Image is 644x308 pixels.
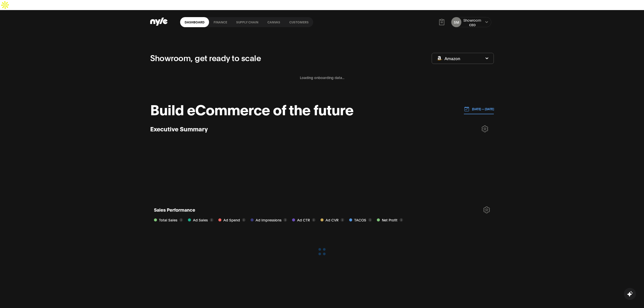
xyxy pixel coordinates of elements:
div: CEO [463,23,481,27]
span: Ad Sales [193,217,208,223]
button: i [284,218,287,222]
span: Ad Spend [223,217,240,223]
button: Amazon [432,53,494,64]
h3: Executive Summary [150,125,208,133]
button: i [242,218,246,222]
p: Showroom, get ready to scale [150,52,261,64]
button: i [399,218,403,222]
span: Ad CVR [326,217,339,223]
p: [DATE] — [DATE] [469,107,494,111]
button: i [210,218,213,222]
span: TACOS [354,217,366,223]
button: SM [451,17,461,27]
div: Loading onboarding data... [150,69,494,86]
button: [DATE] — [DATE] [464,104,494,114]
span: Ad Impressions [256,217,281,223]
div: AmazonAmazon [432,53,494,64]
button: i [341,218,344,222]
a: finance [209,17,232,27]
span: Total Sales [159,217,177,223]
img: Amazon [437,56,442,60]
h1: Build eCommerce of the future [150,101,353,117]
a: Dashboard [180,17,209,27]
img: 01.01.24 — 07.01.24 [464,106,469,112]
span: Net Profit [382,217,397,223]
button: i [312,218,315,222]
h1: Sales Performance [154,206,195,215]
span: Ad CTR [297,217,310,223]
div: Showroom [463,18,481,23]
button: i [368,218,372,222]
a: Canvas [263,17,285,27]
a: Customers [285,17,313,27]
a: Supply chain [232,17,263,27]
span: Amazon [445,56,460,61]
button: i [179,218,183,222]
button: ShowroomCEO [463,18,481,27]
